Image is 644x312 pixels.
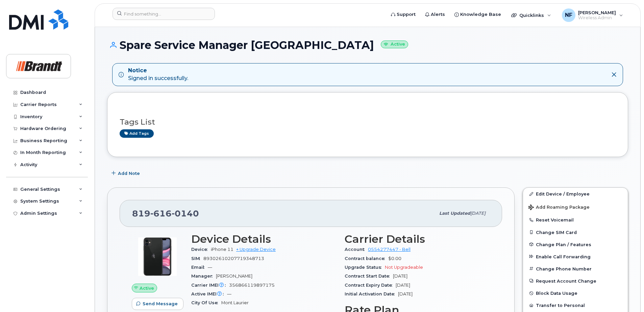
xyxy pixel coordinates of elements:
[381,41,408,48] small: Active
[345,291,398,296] span: Initial Activation Date
[128,67,188,75] strong: Notice
[140,285,154,291] span: Active
[523,263,628,275] button: Change Phone Number
[203,256,264,261] span: 89302610207719348713
[523,188,628,200] a: Edit Device / Employee
[191,247,211,252] span: Device
[229,283,275,288] span: 356866119897175
[470,211,486,216] span: [DATE]
[120,118,616,126] h3: Tags List
[107,39,628,51] h1: Spare Service Manager [GEOGRAPHIC_DATA]
[211,247,233,252] span: iPhone 11
[393,274,407,279] span: [DATE]
[345,265,385,270] span: Upgrade Status
[150,208,172,218] span: 616
[439,211,470,216] span: Last updated
[191,265,208,270] span: Email
[118,170,140,177] span: Add Note
[191,300,221,305] span: City Of Use
[523,226,628,238] button: Change SIM Card
[221,300,249,305] span: Mont Laurier
[523,238,628,251] button: Change Plan / Features
[528,205,590,211] span: Add Roaming Package
[120,129,154,138] a: Add tags
[396,283,410,288] span: [DATE]
[132,298,183,310] button: Send Message
[385,265,423,270] span: Not Upgradeable
[523,214,628,226] button: Reset Voicemail
[398,291,413,296] span: [DATE]
[523,200,628,214] button: Add Roaming Package
[345,247,368,252] span: Account
[191,274,216,279] span: Manager
[368,247,411,252] a: 0554277447 - Bell
[523,299,628,311] button: Transfer to Personal
[536,242,591,247] span: Change Plan / Features
[191,283,229,288] span: Carrier IMEI
[536,254,591,259] span: Enable Call Forwarding
[128,67,188,82] div: Signed in successfully.
[216,274,252,279] span: [PERSON_NAME]
[345,233,490,245] h3: Carrier Details
[191,233,337,245] h3: Device Details
[191,256,203,261] span: SIM
[143,301,178,307] span: Send Message
[388,256,401,261] span: $0.00
[137,236,178,277] img: iPhone_11.jpg
[345,274,393,279] span: Contract Start Date
[236,247,276,252] a: + Upgrade Device
[227,291,231,296] span: —
[523,251,628,263] button: Enable Call Forwarding
[107,167,146,179] button: Add Note
[523,275,628,287] button: Request Account Change
[208,265,212,270] span: —
[172,208,199,218] span: 0140
[191,291,227,296] span: Active IMEI
[345,283,396,288] span: Contract Expiry Date
[132,208,199,218] span: 819
[523,287,628,299] button: Block Data Usage
[345,256,388,261] span: Contract balance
